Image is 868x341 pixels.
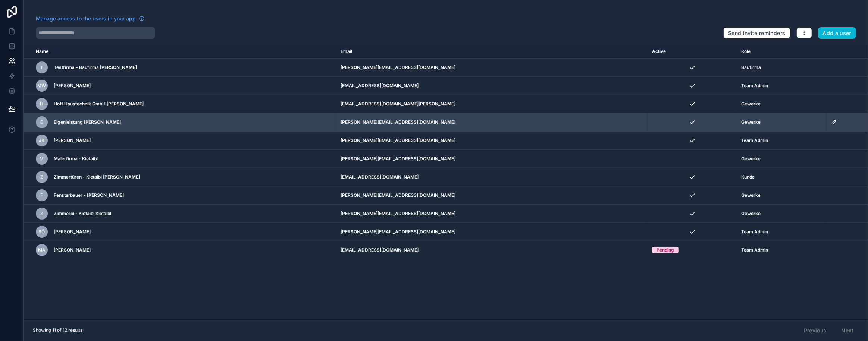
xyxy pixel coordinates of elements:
[741,211,761,217] span: Gewerke
[723,27,790,39] button: Send invite reminders
[54,229,91,235] span: [PERSON_NAME]
[40,174,43,180] span: Z
[737,45,827,59] th: Role
[36,15,136,22] span: Manage access to the users in your app
[741,229,768,235] span: Team Admin
[741,138,768,143] span: Team Admin
[36,15,145,22] a: Manage access to the users in your app
[741,119,761,125] span: Gewerke
[741,174,755,180] span: Kunde
[39,229,45,235] span: BÖ
[741,101,761,107] span: Gewerke
[336,168,648,186] td: [EMAIL_ADDRESS][DOMAIN_NAME]
[54,83,91,89] span: [PERSON_NAME]
[40,64,43,70] span: T
[40,101,44,107] span: H
[54,101,144,107] span: Höft Haustechnik GmbH [PERSON_NAME]
[741,192,761,198] span: Gewerke
[741,64,761,70] span: Baufirma
[38,83,46,89] span: MW
[741,247,768,253] span: Team Admin
[54,211,111,217] span: Zimmerei - Kietaibl Kietaibl
[54,64,137,70] span: Testfirma - Baufirma [PERSON_NAME]
[54,192,124,198] span: Fensterbauer - [PERSON_NAME]
[336,150,648,168] td: [PERSON_NAME][EMAIL_ADDRESS][DOMAIN_NAME]
[336,113,648,132] td: [PERSON_NAME][EMAIL_ADDRESS][DOMAIN_NAME]
[54,156,98,162] span: Malerfirma - Kietaibl
[54,138,91,143] span: [PERSON_NAME]
[24,45,868,319] div: scrollable content
[336,241,648,259] td: [EMAIL_ADDRESS][DOMAIN_NAME]
[648,45,737,59] th: Active
[54,119,121,125] span: Eigenleistung [PERSON_NAME]
[41,192,43,198] span: F
[336,223,648,241] td: [PERSON_NAME][EMAIL_ADDRESS][DOMAIN_NAME]
[818,27,856,39] button: Add a user
[336,205,648,223] td: [PERSON_NAME][EMAIL_ADDRESS][DOMAIN_NAME]
[24,45,336,59] th: Name
[657,247,674,253] div: Pending
[336,95,648,113] td: [EMAIL_ADDRESS][DOMAIN_NAME][PERSON_NAME]
[54,247,91,253] span: [PERSON_NAME]
[39,138,45,143] span: JK
[41,119,43,125] span: E
[40,211,43,217] span: Z
[336,45,648,59] th: Email
[336,59,648,77] td: [PERSON_NAME][EMAIL_ADDRESS][DOMAIN_NAME]
[336,186,648,205] td: [PERSON_NAME][EMAIL_ADDRESS][DOMAIN_NAME]
[40,156,44,162] span: M
[38,247,46,253] span: MA
[336,132,648,150] td: [PERSON_NAME][EMAIL_ADDRESS][DOMAIN_NAME]
[741,83,768,89] span: Team Admin
[741,156,761,162] span: Gewerke
[336,77,648,95] td: [EMAIL_ADDRESS][DOMAIN_NAME]
[33,327,82,333] span: Showing 11 of 12 results
[54,174,140,180] span: Zimmertüren - Kietaibl [PERSON_NAME]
